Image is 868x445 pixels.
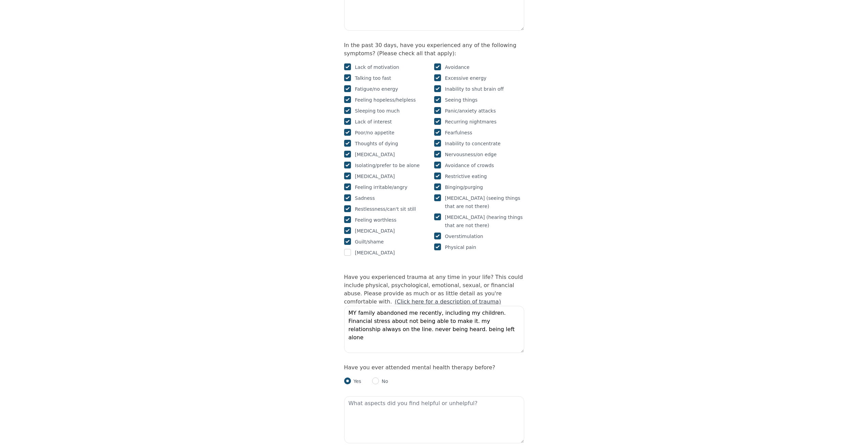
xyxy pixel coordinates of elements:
p: [MEDICAL_DATA] [355,172,395,180]
p: [MEDICAL_DATA] [355,227,395,235]
p: Panic/anxiety attacks [445,107,496,115]
p: Physical pain [445,243,476,251]
p: Excessive energy [445,74,487,82]
p: [MEDICAL_DATA] (hearing things that are not there) [445,213,524,229]
p: Sadness [355,194,375,202]
p: [MEDICAL_DATA] [355,150,395,159]
p: Nervousness/on edge [445,150,497,159]
p: Avoidance of crowds [445,161,494,169]
p: Feeling irritable/angry [355,183,408,191]
p: Binging/purging [445,183,483,191]
p: Guilt/shame [355,238,384,246]
p: [MEDICAL_DATA] (seeing things that are not there) [445,194,524,210]
p: Yes [351,378,362,385]
p: Fearfulness [445,129,472,137]
p: Isolating/prefer to be alone [355,161,420,169]
p: Poor/no appetite [355,129,395,137]
p: Avoidance [445,63,470,71]
label: Have you ever attended mental health therapy before? [344,364,495,371]
p: Seeing things [445,96,478,104]
p: Inability to shut brain off [445,85,504,93]
p: Restlessness/can't sit still [355,205,416,213]
p: Thoughts of dying [355,139,398,148]
p: Feeling hopeless/helpless [355,96,416,104]
p: Feeling worthless [355,216,397,224]
p: Lack of interest [355,118,392,126]
p: Recurring nightmares [445,118,497,126]
p: Inability to concentrate [445,139,501,148]
p: Sleeping too much [355,107,400,115]
p: Overstimulation [445,232,483,240]
p: Lack of motivation [355,63,399,71]
p: [MEDICAL_DATA] [355,249,395,257]
p: Restrictive eating [445,172,487,180]
label: In the past 30 days, have you experienced any of the following symptoms? (Please check all that a... [344,42,516,57]
p: Fatigue/no energy [355,85,398,93]
label: Have you experienced trauma at any time in your life? This could include physical, psychological,... [344,274,523,305]
p: Talking too fast [355,74,391,82]
a: (Click here for a description of trauma) [395,298,501,305]
textarea: MY family abandoned me recently, including my children. Financial stress about not being able to ... [344,306,524,353]
p: No [379,378,388,385]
